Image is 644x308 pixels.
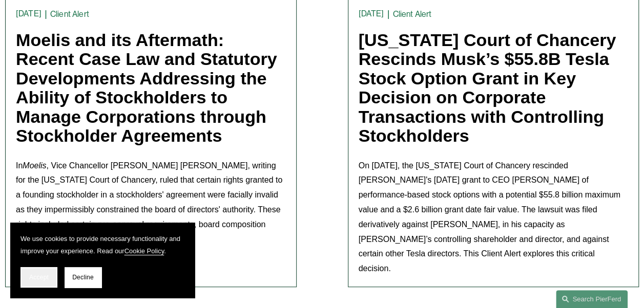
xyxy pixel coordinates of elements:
span: Accept [29,274,49,281]
p: In , Vice Chancellor [PERSON_NAME] [PERSON_NAME], writing for the [US_STATE] Court of Chancery, r... [16,159,286,247]
a: Search this site [556,290,628,308]
a: Client Alert [392,9,431,19]
button: Accept [20,267,57,288]
span: Decline [72,274,94,281]
a: Moelis and its Aftermath: Recent Case Law and Statutory Developments Addressing the Ability of St... [16,30,277,146]
a: [US_STATE] Court of Chancery Rescinds Musk’s $55.8B Tesla Stock Option Grant in Key Decision on C... [359,30,616,146]
p: We use cookies to provide necessary functionality and improve your experience. Read our . [20,233,184,257]
p: On [DATE], the [US_STATE] Court of Chancery rescinded [PERSON_NAME]'s [DATE] grant to CEO [PERSON... [359,159,629,276]
a: Client Alert [50,9,89,19]
time: [DATE] [16,10,41,18]
section: Cookie banner [10,223,195,298]
em: Moelis [23,161,46,170]
a: Cookie Policy [124,247,164,255]
button: Decline [65,267,101,288]
time: [DATE] [359,10,384,18]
